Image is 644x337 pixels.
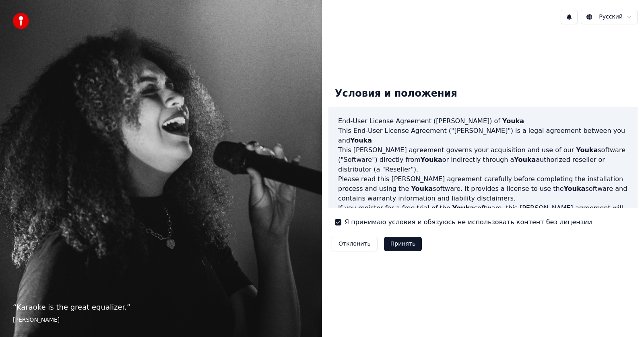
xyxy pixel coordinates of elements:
[421,156,442,163] span: Youka
[328,81,464,107] div: Условия и положения
[338,174,628,203] p: Please read this [PERSON_NAME] agreement carefully before completing the installation process and...
[452,204,474,212] span: Youka
[576,146,598,154] span: Youka
[350,136,372,144] span: Youka
[563,185,585,192] span: Youka
[338,126,628,145] p: This End-User License Agreement ("[PERSON_NAME]") is a legal agreement between you and
[13,302,309,313] p: “ Karaoke is the great equalizer. ”
[345,217,592,227] label: Я принимаю условия и обязуюсь не использовать контент без лицензии
[514,156,536,163] span: Youka
[338,203,628,242] p: If you register for a free trial of the software, this [PERSON_NAME] agreement will also govern t...
[502,117,524,125] span: Youka
[332,237,378,251] button: Отклонить
[13,13,29,29] img: youka
[13,316,309,324] footer: [PERSON_NAME]
[338,145,628,174] p: This [PERSON_NAME] agreement governs your acquisition and use of our software ("Software") direct...
[411,185,433,192] span: Youka
[338,116,628,126] h3: End-User License Agreement ([PERSON_NAME]) of
[384,237,422,251] button: Принять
